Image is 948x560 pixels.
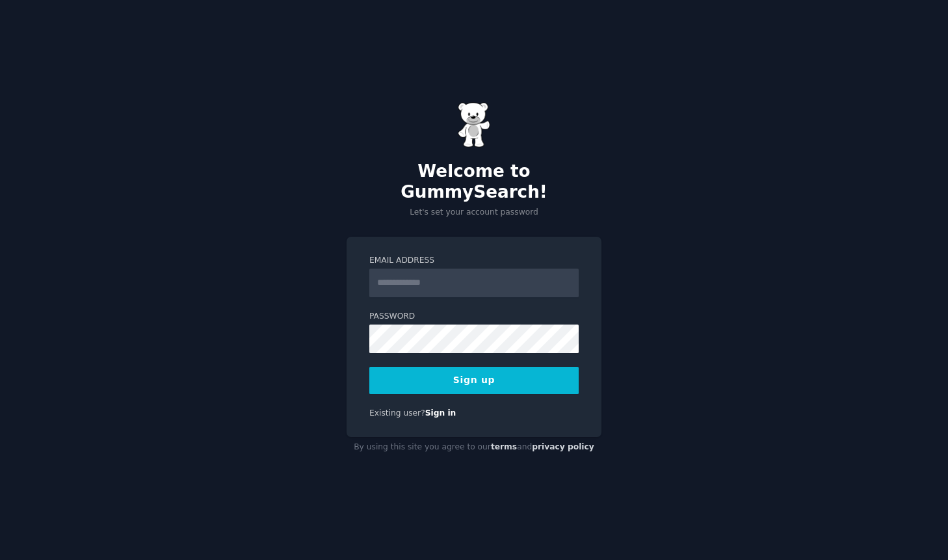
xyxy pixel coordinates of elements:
[369,311,579,323] label: Password
[425,408,456,418] a: Sign in
[458,102,490,148] img: Gummy Bear
[369,255,579,267] label: Email Address
[532,442,594,451] a: privacy policy
[347,207,601,219] p: Let's set your account password
[347,161,601,202] h2: Welcome to GummySearch!
[369,367,579,394] button: Sign up
[369,408,425,418] span: Existing user?
[491,442,517,451] a: terms
[347,437,601,458] div: By using this site you agree to our and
